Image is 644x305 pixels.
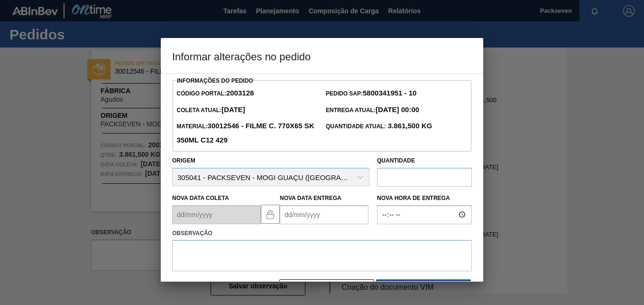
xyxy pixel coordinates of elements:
button: Fechar [279,279,374,298]
h3: Informar alterações no pedido [161,38,483,74]
strong: 5800341951 - 10 [363,89,416,97]
span: Pedido SAP: [326,90,416,97]
label: Nova Hora de Entrega [377,191,472,205]
span: Entrega Atual: [326,107,419,114]
label: Observação [172,227,472,240]
strong: 3.861,500 KG [386,122,432,130]
label: Quantidade [377,157,415,164]
strong: 30012546 - FILME C. 770X65 SK 350ML C12 429 [176,122,314,144]
input: dd/mm/yyyy [172,205,261,224]
label: Nova Data Coleta [172,195,229,201]
strong: [DATE] [221,105,245,114]
label: Informações do Pedido [177,77,253,84]
button: Salvar [376,279,471,298]
span: Coleta Atual: [176,107,245,114]
strong: [DATE] 00:00 [376,105,419,114]
label: Nova Data Entrega [280,195,341,201]
input: dd/mm/yyyy [280,205,368,224]
label: Origem [172,157,195,164]
span: Quantidade Atual: [326,123,432,130]
span: Código Portal: [176,90,254,97]
span: Material: [176,123,314,144]
button: locked [261,205,280,224]
img: locked [265,209,276,220]
strong: 2003128 [226,89,254,97]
